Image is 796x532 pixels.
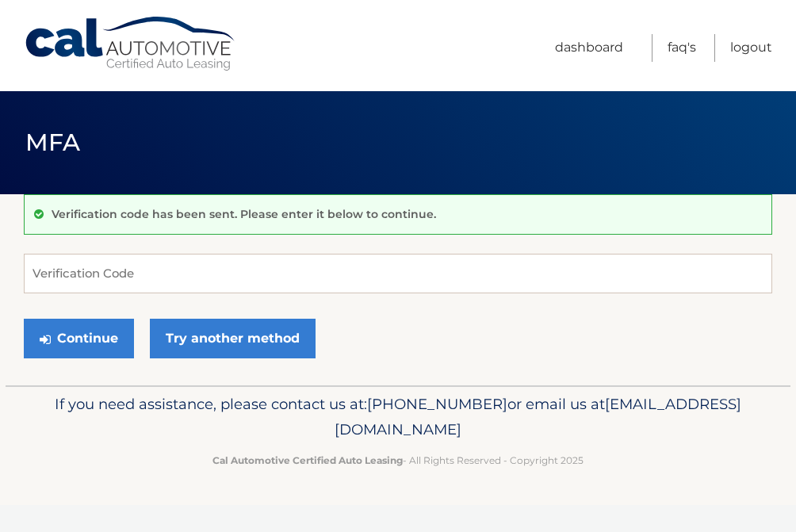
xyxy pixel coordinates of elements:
[730,34,772,62] a: Logout
[25,128,81,157] span: MFA
[367,395,507,413] span: [PHONE_NUMBER]
[24,254,772,293] input: Verification Code
[24,16,238,72] a: Cal Automotive
[52,207,436,221] p: Verification code has been sent. Please enter it below to continue.
[150,319,316,358] a: Try another method
[335,395,741,438] span: [EMAIL_ADDRESS][DOMAIN_NAME]
[212,454,403,466] strong: Cal Automotive Certified Auto Leasing
[29,392,767,442] p: If you need assistance, please contact us at: or email us at
[29,452,767,469] p: - All Rights Reserved - Copyright 2025
[24,319,134,358] button: Continue
[668,34,696,62] a: FAQ's
[555,34,623,62] a: Dashboard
